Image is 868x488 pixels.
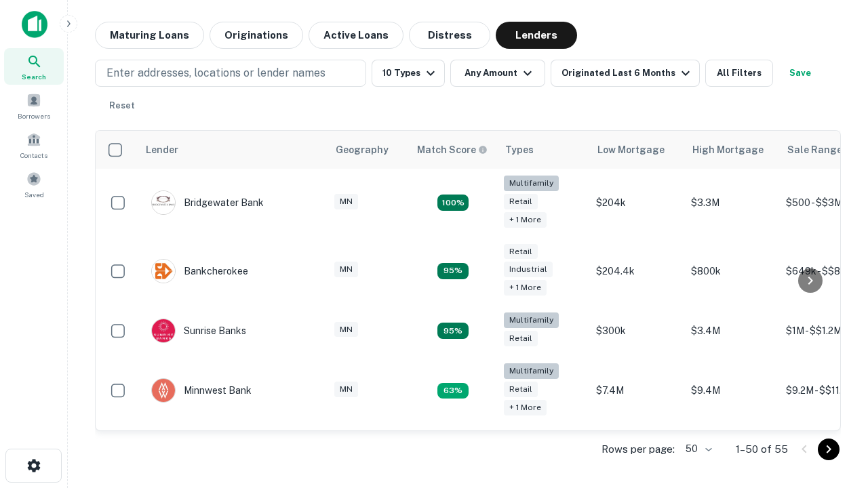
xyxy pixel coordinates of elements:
[684,357,779,425] td: $9.4M
[680,439,714,459] div: 50
[100,92,144,119] button: Reset
[437,195,469,211] div: Matching Properties: 17, hasApolloMatch: undefined
[20,150,47,161] span: Contacts
[736,441,788,457] p: 1–50 of 55
[692,142,764,158] div: High Mortgage
[152,379,175,402] img: picture
[24,189,44,200] span: Saved
[417,142,485,157] h6: Match Score
[589,237,684,306] td: $204.4k
[146,142,178,158] div: Lender
[450,60,545,87] button: Any Amount
[589,425,684,476] td: $25k
[152,260,175,283] img: picture
[601,441,675,457] p: Rows per page:
[309,22,403,49] button: Active Loans
[336,142,389,158] div: Geography
[334,322,358,338] div: MN
[684,425,779,476] td: $25k
[684,131,779,169] th: High Mortgage
[504,363,559,379] div: Multifamily
[597,142,665,158] div: Low Mortgage
[95,22,204,49] button: Maturing Loans
[4,127,64,163] a: Contacts
[106,65,325,81] p: Enter addresses, locations or lender names
[151,319,246,343] div: Sunrise Banks
[151,378,252,403] div: Minnwest Bank
[504,312,559,328] div: Multifamily
[409,131,497,169] th: Capitalize uses an advanced AI algorithm to match your search with the best lender. The match sco...
[684,305,779,357] td: $3.4M
[4,87,64,124] a: Borrowers
[504,244,538,260] div: Retail
[18,110,50,121] span: Borrowers
[504,280,547,296] div: + 1 more
[95,60,366,87] button: Enter addresses, locations or lender names
[504,382,538,397] div: Retail
[551,60,700,87] button: Originated Last 6 Months
[210,22,303,49] button: Originations
[334,262,358,277] div: MN
[4,166,64,203] a: Saved
[151,259,248,283] div: Bankcherokee
[818,439,840,460] button: Go to next page
[138,131,328,169] th: Lender
[497,131,589,169] th: Types
[372,60,445,87] button: 10 Types
[589,131,684,169] th: Low Mortgage
[504,212,547,228] div: + 1 more
[334,382,358,397] div: MN
[589,169,684,237] td: $204k
[151,190,264,215] div: Bridgewater Bank
[4,48,64,85] a: Search
[684,237,779,306] td: $800k
[504,262,553,277] div: Industrial
[504,400,547,415] div: + 1 more
[409,22,490,49] button: Distress
[22,11,47,38] img: capitalize-icon.png
[705,60,773,87] button: All Filters
[437,263,469,279] div: Matching Properties: 9, hasApolloMatch: undefined
[504,176,559,191] div: Multifamily
[684,169,779,237] td: $3.3M
[437,383,469,399] div: Matching Properties: 6, hasApolloMatch: undefined
[437,323,469,339] div: Matching Properties: 9, hasApolloMatch: undefined
[496,22,577,49] button: Lenders
[328,131,409,169] th: Geography
[787,142,842,158] div: Sale Range
[589,357,684,425] td: $7.4M
[504,194,538,209] div: Retail
[505,142,534,158] div: Types
[778,60,822,87] button: Save your search to get updates of matches that match your search criteria.
[800,380,868,445] iframe: Chat Widget
[334,194,358,209] div: MN
[152,319,175,342] img: picture
[589,305,684,357] td: $300k
[504,331,538,346] div: Retail
[22,71,46,82] span: Search
[561,65,694,81] div: Originated Last 6 Months
[152,191,175,214] img: picture
[417,142,488,157] div: Capitalize uses an advanced AI algorithm to match your search with the best lender. The match sco...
